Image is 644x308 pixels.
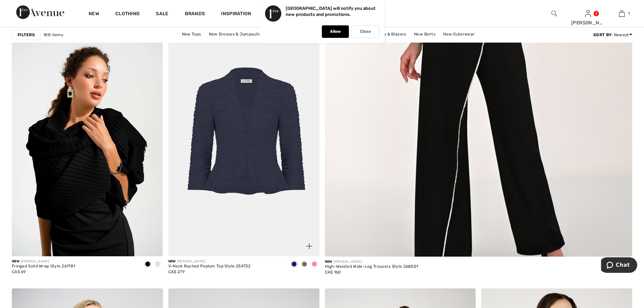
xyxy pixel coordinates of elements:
[601,257,637,274] iframe: Opens a widget where you can chat to one of our agents
[325,260,332,264] span: New
[143,259,153,270] div: Black
[289,259,299,270] div: Midnight Blue
[43,32,63,38] span: 188 items
[325,264,419,269] div: High-Waisted Wide-Leg Trousers Style 268001
[360,29,371,34] p: Close
[330,29,341,34] p: Allow
[206,30,264,39] a: New Dresses & Jumpsuits
[18,32,35,38] strong: Filters
[156,11,168,18] a: Sale
[593,32,612,37] strong: Sort By
[168,259,251,264] div: [PERSON_NAME]
[309,259,319,270] div: Petal pink
[168,259,176,263] span: New
[12,30,163,256] img: Fringed Solid Wrap Style 261781. Black
[605,9,638,18] a: 1
[440,30,478,39] a: New Outerwear
[593,32,632,38] div: : Newest
[325,259,419,264] div: [PERSON_NAME]
[306,243,312,249] img: plus_v2.svg
[411,30,439,39] a: New Skirts
[168,269,185,274] span: CA$ 279
[12,269,26,274] span: CA$ 69
[585,10,591,17] a: Sign In
[571,19,604,26] div: [PERSON_NAME]
[286,6,376,17] p: [GEOGRAPHIC_DATA] will notify you about new products and promotions.
[12,259,75,264] div: [PERSON_NAME]
[153,259,163,270] div: Champagne 171
[619,9,625,18] img: My Bag
[12,264,75,269] div: Fringed Solid Wrap Style 261781
[12,259,19,263] span: New
[299,259,309,270] div: Sand
[585,9,591,18] img: My Info
[178,30,204,39] a: New Tops
[185,11,205,18] a: Brands
[168,264,251,269] div: V-Neck Ruched Peplum Top Style 254732
[115,11,140,18] a: Clothing
[16,5,64,19] img: 1ère Avenue
[325,270,341,275] span: CA$ 160
[221,11,251,18] span: Inspiration
[89,11,99,18] a: New
[628,10,630,17] span: 1
[551,9,557,18] img: search the website
[168,30,319,256] img: V-Neck Ruched Peplum Top Style 254732. Midnight Blue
